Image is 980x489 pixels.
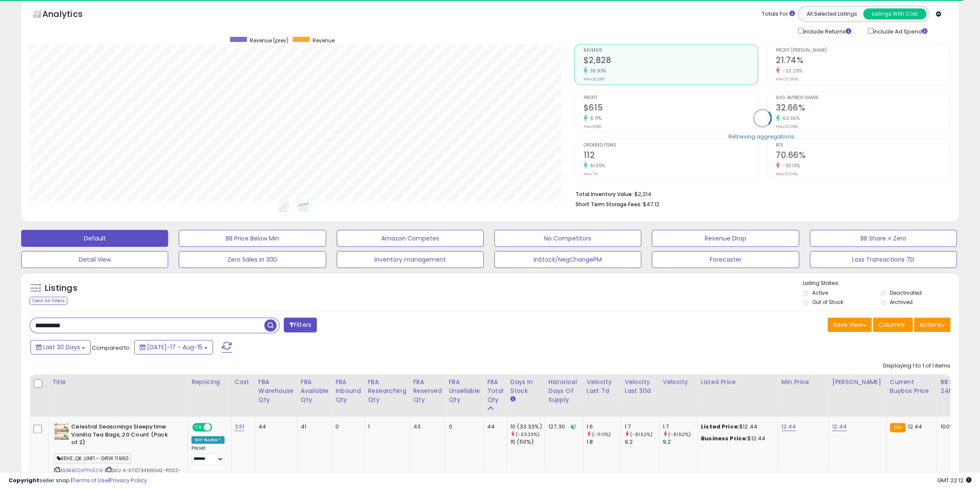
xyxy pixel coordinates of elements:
[762,10,795,18] div: Totals For
[832,378,883,387] div: [PERSON_NAME]
[810,251,957,268] button: Loss Transactions 7D
[883,362,950,370] div: Displaying 1 to 1 of 1 items
[54,423,69,440] img: 51F4rRaGv9L._SL40_.jpg
[800,8,864,19] button: All Selected Listings
[701,378,774,387] div: Listed Price
[592,431,611,438] small: (-11.11%)
[191,436,224,444] div: Win BuyBox *
[890,289,922,296] label: Deactivated
[250,37,288,44] span: Revenue (prev)
[191,445,224,464] div: Preset:
[30,340,91,354] button: Last 30 Days
[663,423,697,431] div: 1.7
[92,344,131,352] span: Compared to:
[652,230,799,247] button: Revenue Drop
[179,230,326,247] button: BB Price Below Min
[258,423,291,431] div: 44
[191,378,227,387] div: Repricing
[413,378,442,404] div: FBA Reserved Qty
[71,423,174,449] b: Celestial Seasonings Sleepytime Vanilla Tea Bags, 20 Count (Pack of 2)
[941,423,969,431] div: 100%
[30,297,67,305] div: Clear All Filters
[652,251,799,268] button: Forecaster
[52,378,184,387] div: Title
[337,230,484,247] button: Amazon Competes
[45,282,78,294] h5: Listings
[258,378,293,404] div: FBA Warehouse Qty
[72,476,108,484] a: Terms of Use
[235,378,251,387] div: Cost
[890,423,905,432] small: FBA
[193,424,204,431] span: ON
[890,298,913,306] label: Archived
[668,431,691,438] small: (-81.52%)
[516,431,540,438] small: (-33.33%)
[701,423,739,431] b: Listed Price:
[908,423,922,431] span: 12.44
[8,477,147,485] div: seller snap | |
[235,423,245,431] a: 3.51
[494,251,641,268] button: InStock/NegChangePM
[792,26,861,36] div: Include Returns
[313,37,335,44] span: Revenue
[873,318,913,332] button: Columns
[494,230,641,247] button: No Competitors
[625,378,656,395] div: Velocity Last 30d
[630,431,653,438] small: (-81.52%)
[828,318,872,332] button: Save View
[812,298,843,306] label: Out of Stock
[487,423,500,431] div: 44
[914,318,950,332] button: Actions
[335,423,358,431] div: 0
[781,378,825,387] div: Min Price
[587,378,617,395] div: Velocity Last 7d
[147,343,202,351] span: [DATE]-17 - Aug-15
[510,378,541,395] div: Days In Stock
[878,320,905,329] span: Columns
[548,378,579,404] div: Historical Days Of Supply
[861,26,941,36] div: Include Ad Spend
[510,438,545,446] div: 15 (50%)
[448,423,477,431] div: 0
[663,438,697,446] div: 9.2
[587,438,621,446] div: 1.8
[211,424,224,431] span: OFF
[663,378,694,387] div: Velocity
[72,467,103,474] a: B00KPTN92W
[701,423,771,431] div: $12.44
[368,378,406,404] div: FBA Researching Qty
[625,423,659,431] div: 1.7
[941,378,972,395] div: BB Share 24h.
[301,378,328,404] div: FBA Available Qty
[487,378,503,404] div: FBA Total Qty
[587,423,621,431] div: 1.6
[863,8,926,19] button: Listings With Cost
[21,251,168,268] button: Detail View
[510,423,545,431] div: 10 (33.33%)
[728,133,796,140] div: Retrieving aggregations..
[54,453,131,463] span: KEHE ,QK ,UNFI - GRW 11960
[368,423,403,431] div: 1
[54,467,181,480] span: | SKU: A-070734516542-P002-5405
[337,251,484,268] button: Inventory management
[42,8,99,22] h5: Analytics
[810,230,957,247] button: BB Share = Zero
[448,378,480,404] div: FBA Unsellable Qty
[301,423,325,431] div: 41
[781,423,796,431] a: 12.44
[510,395,515,403] small: Days In Stock.
[134,340,213,354] button: [DATE]-17 - Aug-15
[701,435,771,442] div: $12.44
[179,251,326,268] button: Zero Sales in 30D
[110,476,147,484] a: Privacy Policy
[937,476,972,484] span: 2025-09-15 22:12 GMT
[812,289,828,296] label: Active
[335,378,361,404] div: FBA inbound Qty
[8,476,39,484] strong: Copyright
[832,423,847,431] a: 12.44
[284,318,317,332] button: Filters
[43,343,80,351] span: Last 30 Days
[803,279,959,287] p: Listing States:
[413,423,439,431] div: 43
[701,434,747,442] b: Business Price:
